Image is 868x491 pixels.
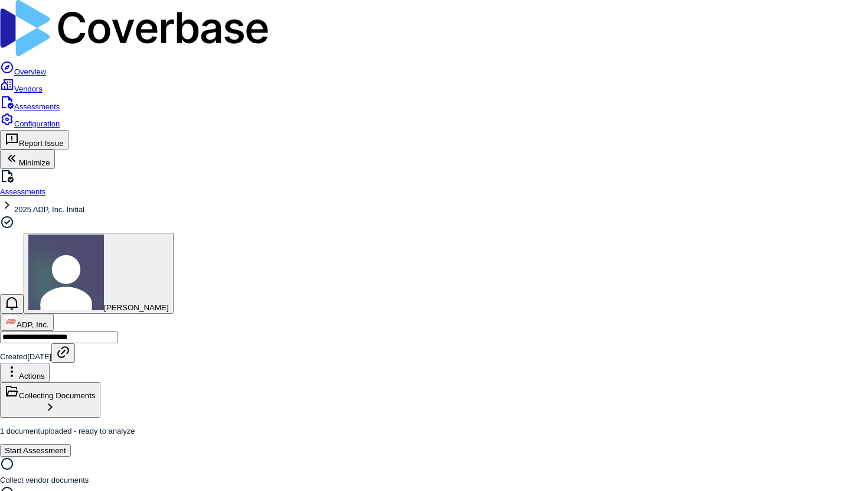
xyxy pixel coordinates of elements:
span: ADP, Inc. [17,320,49,329]
span: 2025 ADP, Inc. Initial [14,205,84,214]
div: Collecting Documents [5,384,96,400]
button: Maya Kutrowska avatar[PERSON_NAME] [24,233,174,314]
button: Copy link [51,343,75,363]
img: https://adp.com/ [5,316,17,327]
img: Maya Kutrowska avatar [28,235,104,310]
span: [PERSON_NAME] [104,303,169,312]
